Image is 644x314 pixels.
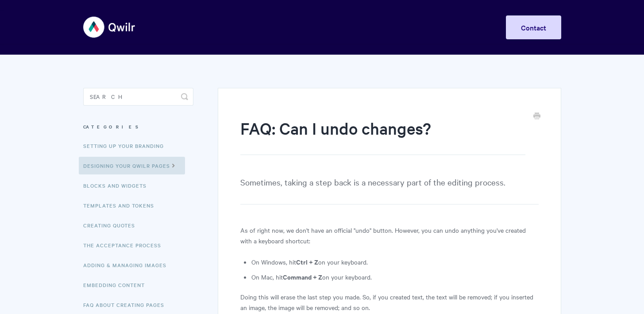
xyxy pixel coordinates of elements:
[83,256,173,274] a: Adding & Managing Images
[83,236,168,254] a: The Acceptance Process
[83,177,153,194] a: Blocks and Widgets
[251,272,538,282] li: On Mac, hit on your keyboard.
[83,296,171,314] a: FAQ About Creating Pages
[283,272,322,281] strong: Command + Z
[240,117,525,155] h1: FAQ: Can I undo changes?
[83,137,170,155] a: Setting up your Branding
[83,88,193,106] input: Search
[83,197,161,214] a: Templates and Tokens
[83,276,151,294] a: Embedding Content
[240,225,538,246] p: As of right now, we don't have an official "undo" button. However, you can undo anything you've c...
[83,11,136,44] img: Qwilr Help Center
[251,257,538,267] li: On Windows, hit on your keyboard.
[79,157,185,174] a: Designing Your Qwilr Pages
[240,291,538,313] p: Doing this will erase the last step you made. So, if you created text, the text will be removed; ...
[240,175,538,204] p: Sometimes, taking a step back is a necessary part of the editing process.
[83,119,193,135] h3: Categories
[533,112,540,121] a: Print this Article
[83,216,142,234] a: Creating Quotes
[506,15,561,39] a: Contact
[296,257,318,266] strong: Ctrl + Z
